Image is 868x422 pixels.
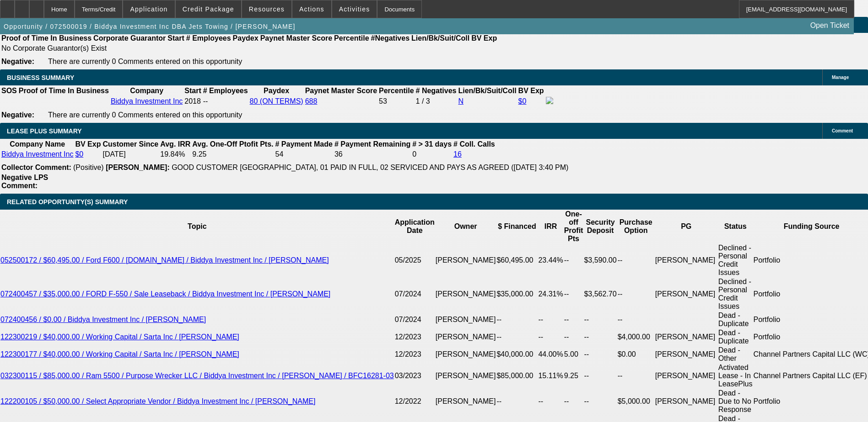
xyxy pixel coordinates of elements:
span: Activities [339,5,370,13]
b: #Negatives [371,34,410,42]
b: Paynet Master Score [260,34,332,42]
img: facebook-icon.png [546,97,553,104]
a: Open Ticket [807,18,853,33]
td: 0 [412,150,452,159]
a: 032300115 / $85,000.00 / Ram 5500 / Purpose Wrecker LLC / Biddya Investment Inc / [PERSON_NAME] /... [0,372,394,380]
td: Dead - Due to No Response [718,389,753,414]
td: Declined - Personal Credit Issues [718,243,753,277]
td: -- [496,328,538,346]
div: 53 [379,97,414,105]
td: Dead - Other [718,346,753,363]
td: No Corporate Guarantor(s) Exist [1,44,501,53]
b: # Negatives [416,87,457,95]
b: Company [130,87,163,95]
th: One-off Profit Pts [564,210,584,243]
button: Credit Package [176,0,241,18]
td: -- [564,328,584,346]
span: (Positive) [73,164,104,171]
td: Dead - Duplicate [718,311,753,328]
span: Actions [299,5,324,13]
span: Credit Package [183,5,234,13]
td: -- [583,328,617,346]
td: Activated Lease - In LeasePlus [718,363,753,389]
b: Negative LPS Comment: [1,174,48,190]
td: -- [617,311,655,328]
th: Proof of Time In Business [1,34,92,43]
b: Company Name [10,140,65,148]
td: [PERSON_NAME] [655,389,718,414]
a: 072400456 / $0.00 / Biddya Investment Inc / [PERSON_NAME] [0,316,206,323]
a: 122200105 / $50,000.00 / Select Appropriate Vendor / Biddya Investment Inc / [PERSON_NAME] [0,397,315,405]
th: PG [655,210,718,243]
td: -- [583,311,617,328]
td: [PERSON_NAME] [435,277,496,311]
span: Opportunity / 072500019 / Biddya Investment Inc DBA Jets Towing / [PERSON_NAME] [4,23,296,30]
td: -- [617,243,655,277]
td: Dead - Duplicate [718,328,753,346]
b: Negative: [1,58,34,65]
b: BV Exp [518,87,544,95]
td: -- [583,346,617,363]
b: Paydex [233,34,259,42]
b: # Payment Made [275,140,333,148]
td: -- [583,363,617,389]
td: -- [496,389,538,414]
td: 36 [334,150,411,159]
a: N [458,97,464,105]
b: Paynet Master Score [305,87,377,95]
td: 19.84% [160,150,191,159]
th: Status [718,210,753,243]
th: Security Deposit [583,210,617,243]
td: 23.44% [538,243,563,277]
td: 12/2023 [394,346,435,363]
td: 44.00% [538,346,563,363]
th: Owner [435,210,496,243]
td: $3,562.70 [583,277,617,311]
td: -- [564,389,584,414]
span: BUSINESS SUMMARY [7,74,74,81]
td: -- [583,389,617,414]
td: 24.31% [538,277,563,311]
td: -- [564,243,584,277]
td: 2018 [184,96,201,106]
b: Collector Comment: [1,164,71,171]
button: Resources [242,0,291,18]
td: $3,590.00 [583,243,617,277]
a: 16 [453,150,462,158]
td: [PERSON_NAME] [655,328,718,346]
th: Purchase Option [617,210,655,243]
span: There are currently 0 Comments entered on this opportunity [48,111,242,119]
td: 07/2024 [394,277,435,311]
b: BV Exp [75,140,101,148]
td: -- [538,389,563,414]
b: Start [167,34,184,42]
td: $5,000.00 [617,389,655,414]
th: Proof of Time In Business [18,86,109,95]
td: [PERSON_NAME] [435,363,496,389]
span: GOOD CUSTOMER [GEOGRAPHIC_DATA], 01 PAID IN FULL, 02 SERVICED AND PAYS AS AGREED ([DATE] 3:40 PM) [172,164,568,171]
button: Application [123,0,174,18]
td: 07/2024 [394,311,435,328]
b: # Payment Remaining [334,140,410,148]
td: 03/2023 [394,363,435,389]
td: $35,000.00 [496,277,538,311]
span: There are currently 0 Comments entered on this opportunity [48,58,242,65]
td: $60,495.00 [496,243,538,277]
td: 9.25 [564,363,584,389]
td: 15.11% [538,363,563,389]
td: [DATE] [102,150,159,159]
td: [PERSON_NAME] [435,328,496,346]
td: 12/2022 [394,389,435,414]
b: Paydex [264,87,289,95]
a: 688 [305,97,318,105]
div: 1 / 3 [416,97,457,105]
th: $ Financed [496,210,538,243]
b: # Coll. Calls [453,140,495,148]
td: -- [617,277,655,311]
a: Biddya Investment Inc [111,97,183,105]
th: IRR [538,210,563,243]
span: Application [130,5,167,13]
b: BV Exp [471,34,497,42]
a: 80 (ON TERMS) [250,97,303,105]
span: Manage [832,75,849,80]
